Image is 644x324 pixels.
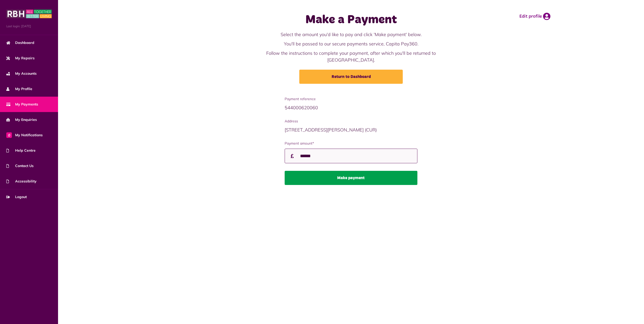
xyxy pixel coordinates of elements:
a: Return to Dashboard [299,70,403,84]
img: MyRBH [6,9,52,19]
span: Payment reference [285,96,418,102]
span: [STREET_ADDRESS][PERSON_NAME] (CUR) [285,127,377,133]
span: My Payments [6,102,38,107]
span: Dashboard [6,40,34,45]
h1: Make a Payment [250,13,452,27]
span: Accessibility [6,179,37,184]
p: Follow the instructions to complete your payment, after which you'll be returned to [GEOGRAPHIC_D... [250,50,452,63]
label: Payment amount* [285,141,418,146]
span: Logout [6,194,27,200]
span: My Repairs [6,56,35,61]
span: My Notifications [6,132,43,138]
span: Contact Us [6,163,34,169]
span: My Profile [6,86,32,92]
p: You'll be passed to our secure payments service, Capita Pay360. [250,40,452,47]
span: Last login: [DATE] [6,24,52,29]
span: Address [285,119,418,124]
span: Help Centre [6,148,36,153]
span: My Enquiries [6,117,37,122]
span: 0 [6,132,12,138]
button: Make payment [285,171,418,185]
span: My Accounts [6,71,37,76]
p: Select the amount you'd like to pay and click 'Make payment' below. [250,31,452,38]
span: 544000620060 [285,105,318,111]
a: Edit profile [519,13,550,20]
